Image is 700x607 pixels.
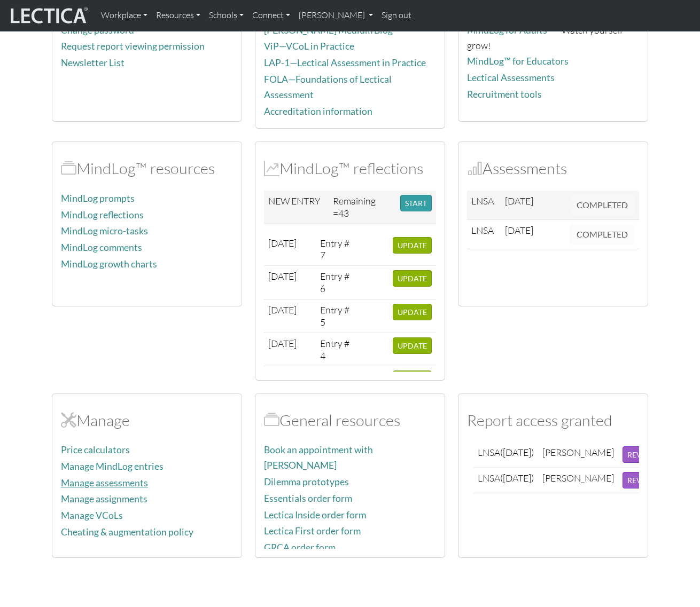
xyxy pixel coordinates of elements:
[500,472,534,484] span: ([DATE])
[467,159,639,178] h2: Assessments
[268,237,297,249] span: [DATE]
[61,225,148,237] a: MindLog micro-tasks
[61,159,233,178] h2: MindLog™ resources
[264,476,349,487] a: Dilemma prototypes
[316,233,355,266] td: Entry # 7
[467,219,501,249] td: LNSA
[264,444,373,471] a: Book an appointment with [PERSON_NAME]
[61,477,148,488] a: Manage assessments
[264,509,366,521] a: Lectica Inside order form
[61,25,134,36] a: Change password
[316,333,355,366] td: Entry # 4
[467,191,501,220] td: LNSA
[61,57,125,68] a: Newsletter List
[264,57,426,68] a: LAP-1—Lectical Assessment in Practice
[268,304,297,316] span: [DATE]
[398,274,427,283] span: UPDATE
[205,4,248,27] a: Schools
[61,209,144,220] a: MindLog reflections
[264,411,279,430] span: Resources
[329,191,396,224] td: Remaining =
[61,193,135,204] a: MindLog prompts
[61,444,130,455] a: Price calculators
[152,4,205,27] a: Resources
[505,224,533,236] span: [DATE]
[467,159,483,178] span: Assessments
[264,191,329,224] td: NEW ENTRY
[398,241,427,250] span: UPDATE
[505,195,533,207] span: [DATE]
[316,366,355,400] td: Entry # 3
[400,195,432,211] button: START
[264,542,336,553] a: GRCA order form
[61,411,76,430] span: Manage
[248,4,294,27] a: Connect
[393,337,432,354] button: UPDATE
[500,446,534,458] span: ([DATE])
[61,159,76,178] span: MindLog™ resources
[61,461,164,472] a: Manage MindLog entries
[467,72,555,83] a: Lectical Assessments
[268,370,297,382] span: [DATE]
[8,5,88,26] img: lecticalive
[467,56,569,67] a: MindLog™ for Educators
[467,25,554,36] a: MindLog for Adults™
[393,237,432,254] button: UPDATE
[264,41,354,52] a: ViP—VCoL in Practice
[264,25,393,36] a: [PERSON_NAME] Medium Blog
[264,159,279,178] span: MindLog
[264,493,352,504] a: Essentials order form
[268,337,297,349] span: [DATE]
[393,304,432,320] button: UPDATE
[294,4,377,27] a: [PERSON_NAME]
[542,446,614,459] div: [PERSON_NAME]
[473,468,538,493] td: LNSA
[61,411,233,430] h2: Manage
[467,89,542,100] a: Recruitment tools
[398,341,427,350] span: UPDATE
[61,526,193,538] a: Cheating & augmentation policy
[393,270,432,287] button: UPDATE
[377,4,416,27] a: Sign out
[97,4,152,27] a: Workplace
[61,258,157,270] a: MindLog growth charts
[268,270,297,282] span: [DATE]
[264,525,361,537] a: Lectica First order form
[61,510,123,521] a: Manage VCoLs
[264,411,436,430] h2: General resources
[467,411,639,430] h2: Report access granted
[623,446,662,463] button: REVOKE
[623,472,662,488] button: REVOKE
[264,106,372,117] a: Accreditation information
[316,299,355,333] td: Entry # 5
[61,242,142,253] a: MindLog comments
[316,266,355,299] td: Entry # 6
[473,442,538,468] td: LNSA
[264,159,436,178] h2: MindLog™ reflections
[61,41,205,52] a: Request report viewing permission
[338,207,349,219] span: 43
[398,308,427,317] span: UPDATE
[467,22,639,53] p: —Watch yourself grow!
[61,493,147,504] a: Manage assignments
[542,472,614,484] div: [PERSON_NAME]
[264,74,392,100] a: FOLA—Foundations of Lectical Assessment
